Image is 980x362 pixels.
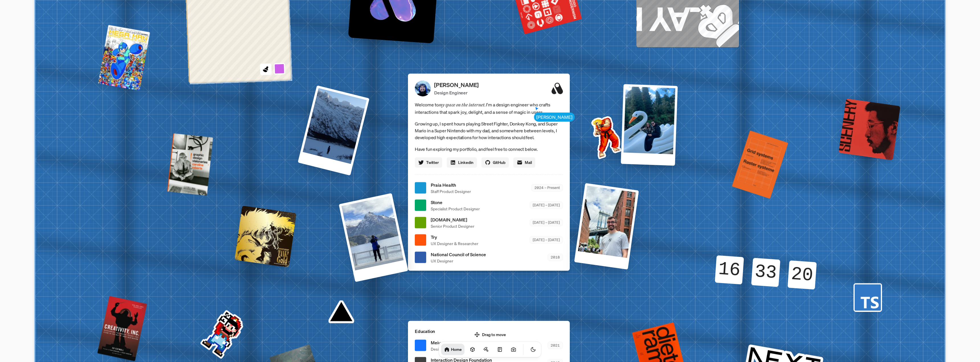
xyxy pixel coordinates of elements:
a: Mail [513,157,535,167]
p: Education [415,328,563,334]
p: [PERSON_NAME] [434,81,479,89]
span: Praia Health [431,181,471,188]
div: [DATE] – [DATE] [530,236,563,244]
em: my space on the internet. [439,102,486,107]
span: Senior Product Designer [431,223,474,229]
a: Twitter [415,157,442,167]
div: [DATE] – [DATE] [530,202,563,209]
span: Design System & Ops [431,346,469,352]
span: National Council of Science [431,251,486,258]
img: Profile Picture [415,80,431,96]
span: Welcome to I'm a design engineer who crafts interactions that spark joy, delight, and a sense of ... [415,101,563,116]
a: Linkedin [447,157,477,167]
div: [DATE] – [DATE] [530,219,563,226]
div: 2024 – Present [531,184,563,191]
h1: Home [451,347,462,352]
span: Meiuca [431,339,469,346]
span: UX Designer [431,258,486,264]
div: 2021 [548,342,563,349]
button: Toggle Theme [528,344,539,355]
span: GitHub [493,159,505,165]
span: Try [431,234,478,240]
p: Design Engineer [434,89,479,96]
span: Specialist Product Designer [431,206,480,212]
span: UX Designer & Researcher [431,240,478,246]
span: Stone [431,199,480,206]
p: Growing up, I spent hours playing Street Fighter, Donkey Kong, and Super Mario in a Super Nintend... [415,120,563,141]
p: Have fun exploring my portfolio, and feel free to connect below. [415,145,563,153]
div: 2018 [548,254,563,261]
span: Linkedin [458,159,473,165]
img: Profile example [576,107,634,165]
a: Home [441,344,465,355]
span: [DOMAIN_NAME] [431,216,474,223]
span: Twitter [426,159,439,165]
span: Staff Product Designer [431,188,471,194]
span: Mail [525,159,532,165]
a: GitHub [481,157,509,167]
